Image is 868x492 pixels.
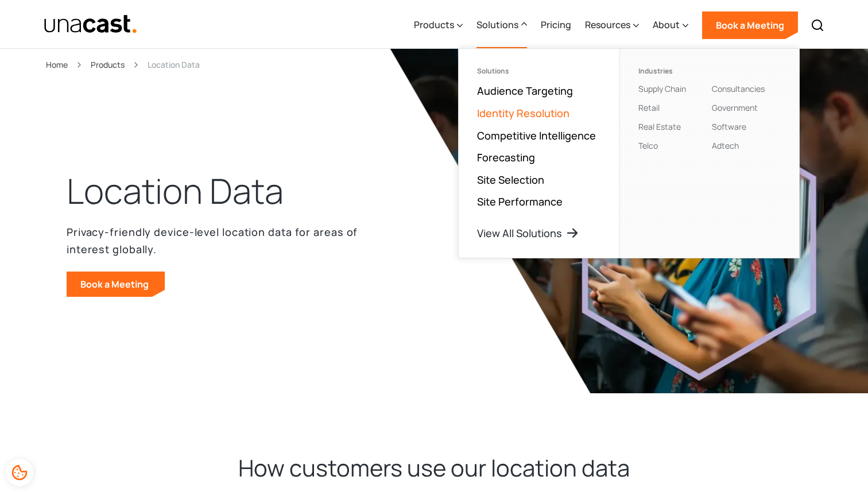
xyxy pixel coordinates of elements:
[477,195,563,208] a: Site Performance
[476,2,527,49] div: Solutions
[46,58,68,71] a: Home
[653,18,680,32] div: About
[477,106,569,120] a: Identity Resolution
[638,83,686,94] a: Supply Chain
[653,2,688,49] div: About
[44,14,137,34] img: Unacast text logo
[414,2,463,49] div: Products
[476,18,518,32] div: Solutions
[712,83,765,94] a: Consultancies
[477,226,579,240] a: View All Solutions
[712,121,746,132] a: Software
[67,272,165,297] a: Book a Meeting
[702,11,798,39] a: Book a Meeting
[638,121,681,132] a: Real Estate
[585,2,639,49] div: Resources
[477,67,601,75] div: Solutions
[477,150,535,164] a: Forecasting
[148,58,200,71] div: Location Data
[44,14,137,34] a: home
[712,102,758,113] a: Government
[477,84,573,98] a: Audience Targeting
[585,18,630,32] div: Resources
[414,18,454,32] div: Products
[638,67,707,75] div: Industries
[238,453,630,483] h2: How customers use our location data
[6,459,33,486] div: Cookie Preferences
[638,140,658,151] a: Telco
[477,173,544,187] a: Site Selection
[811,18,824,32] img: Search icon
[477,129,596,142] a: Competitive Intelligence
[541,2,571,49] a: Pricing
[91,58,125,71] a: Products
[67,223,365,258] p: Privacy-friendly device-level location data for areas of interest globally.
[67,168,284,214] h1: Location Data
[458,48,800,258] nav: Solutions
[638,102,660,113] a: Retail
[712,140,739,151] a: Adtech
